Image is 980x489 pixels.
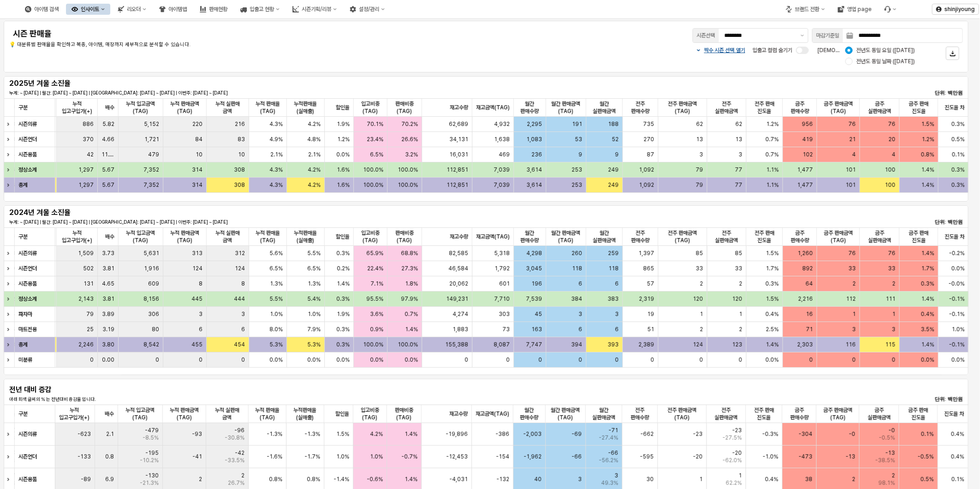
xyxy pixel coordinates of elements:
[795,6,819,12] div: 브랜드 전환
[711,406,742,421] span: 전주 실판매금액
[447,181,469,189] span: 112,851
[450,410,468,417] span: 재고수량
[932,4,979,15] button: shinjiyoung
[608,166,619,173] span: 249
[19,4,64,15] button: 아이템 검색
[102,166,114,173] span: 5.67
[696,120,703,128] span: 62
[398,181,418,189] span: 100.0%
[398,166,418,173] span: 100.0%
[735,166,742,173] span: 77
[735,136,742,143] span: 13
[863,406,895,421] span: 금주 실판매금액
[105,410,114,417] span: 배수
[699,151,703,158] span: 3
[302,6,331,12] div: 시즌기획/리뷰
[767,181,779,189] span: 1.1%
[269,166,283,173] span: 4.3%
[105,104,114,111] span: 배수
[336,104,350,111] span: 할인율
[750,406,778,421] span: 전주 판매 진도율
[366,250,383,257] span: 65.9%
[639,250,654,257] span: 1,397
[4,423,16,445] div: Expand row
[499,151,510,158] span: 469
[945,410,965,417] span: 진도율 차
[9,89,645,96] p: 누계: ~ [DATE] | 월간: [DATE] ~ [DATE] | [GEOGRAPHIC_DATA]: [DATE] ~ [DATE] | 이번주: [DATE] ~ [DATE]
[572,166,582,173] span: 253
[4,261,16,276] div: Expand row
[4,178,16,192] div: Expand row
[102,120,114,128] span: 5.82
[753,47,792,54] span: 입출고 컬럼 숨기기
[210,229,245,244] span: 누적 실판매 금액
[766,136,779,143] span: 0.7%
[952,120,965,128] span: 0.3%
[307,250,321,257] span: 5.5%
[4,117,16,131] div: Expand row
[192,250,203,257] span: 313
[494,166,510,173] span: 7,039
[821,100,856,115] span: 금주 판매금액(TAG)
[572,120,582,128] span: 191
[832,4,877,15] button: 영업 page
[148,151,159,158] span: 479
[892,151,896,158] span: 4
[787,100,813,115] span: 금주 판매수량
[803,136,813,143] span: 419
[81,6,99,12] div: 인사이트
[308,151,321,158] span: 2.1%
[798,181,813,189] span: 1,477
[526,181,542,189] span: 3,614
[105,233,114,240] span: 배수
[34,6,59,12] div: 아이템 검색
[518,229,542,244] span: 월간 판매수량
[192,181,203,189] span: 314
[269,265,283,272] span: 6.5%
[9,219,645,226] p: 누계: ~ [DATE] | 월간: [DATE] ~ [DATE] | [GEOGRAPHIC_DATA]: [DATE] ~ [DATE] | 이번주: [DATE] ~ [DATE]
[154,4,192,15] button: 아이템맵
[639,166,654,173] span: 1,092
[450,104,469,111] span: 재고수량
[590,406,618,421] span: 월간 실판매금액
[889,120,896,128] span: 76
[735,181,742,189] span: 77
[780,4,831,15] div: 브랜드 전환
[449,120,469,128] span: 62,689
[944,6,975,13] p: shinjiyoung
[697,31,715,40] div: 시즌선택
[112,4,152,15] div: 리오더
[235,265,245,272] span: 124
[447,166,469,173] span: 112,851
[253,229,283,244] span: 누적 판매율(TAG)
[550,406,582,421] span: 월간 판매금액(TAG)
[143,181,159,189] span: 7,352
[144,136,159,143] span: 1,721
[359,6,379,12] div: 설정/관리
[4,276,16,291] div: Expand row
[269,181,283,189] span: 4.3%
[495,120,510,128] span: 4,932
[406,151,418,158] span: 3.2%
[83,136,94,143] span: 370
[194,4,233,15] button: 판매현황
[4,246,16,261] div: Expand row
[662,406,703,421] span: 전주 판매금액(TAG)
[363,166,383,173] span: 100.0%
[575,136,582,143] span: 53
[391,100,418,115] span: 판매비중(TAG)
[550,229,583,244] span: 월간 판매금액(TAG)
[803,151,813,158] span: 102
[252,406,282,421] span: 누적 판매율(TAG)
[367,120,383,128] span: 70.1%
[816,31,839,40] div: 마감기준일
[590,229,619,244] span: 월간 실판매금액
[402,120,418,128] span: 70.2%
[527,120,542,128] span: 2,295
[367,136,383,143] span: 23.4%
[18,182,28,188] strong: 총계
[102,136,114,143] span: 4.66
[287,4,342,15] button: 시즌기획/리뷰
[336,233,350,240] span: 할인율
